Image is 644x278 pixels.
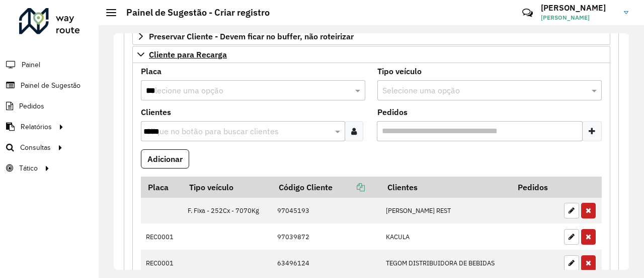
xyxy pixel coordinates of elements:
span: Painel [22,60,40,70]
label: Tipo veículo [377,65,422,77]
td: [PERSON_NAME] REST [381,198,511,224]
td: 63496124 [272,250,380,276]
a: Copiar [333,182,365,192]
th: Tipo veículo [182,177,272,198]
td: TEGOM DISTRIBUIDORA DE BEBIDAS [381,250,511,276]
h2: Painel de Sugestão - Criar registro [116,7,270,18]
td: REC0001 [141,224,182,250]
h3: [PERSON_NAME] [541,3,616,13]
th: Código Cliente [272,177,380,198]
span: Painel de Sugestão [21,80,80,91]
span: Consultas [20,142,51,153]
label: Clientes [141,106,171,118]
span: Pedidos [19,101,44,112]
label: Placa [141,65,162,77]
span: Cliente para Recarga [149,50,227,59]
span: Relatórios [21,122,52,132]
td: 97045193 [272,198,380,224]
span: Tático [19,163,38,174]
th: Placa [141,177,182,198]
a: Contato Rápido [517,2,538,24]
span: [PERSON_NAME] [541,13,616,22]
label: Pedidos [377,106,408,118]
th: Pedidos [511,177,558,198]
td: F. Fixa - 252Cx - 7070Kg [182,198,272,224]
td: KACULA [381,224,511,250]
th: Clientes [381,177,511,198]
td: REC0001 [141,250,182,276]
button: Adicionar [141,149,189,169]
a: Cliente para Recarga [132,46,610,63]
td: 97039872 [272,224,380,250]
a: Preservar Cliente - Devem ficar no buffer, não roteirizar [132,28,610,45]
span: Preservar Cliente - Devem ficar no buffer, não roteirizar [149,32,354,40]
